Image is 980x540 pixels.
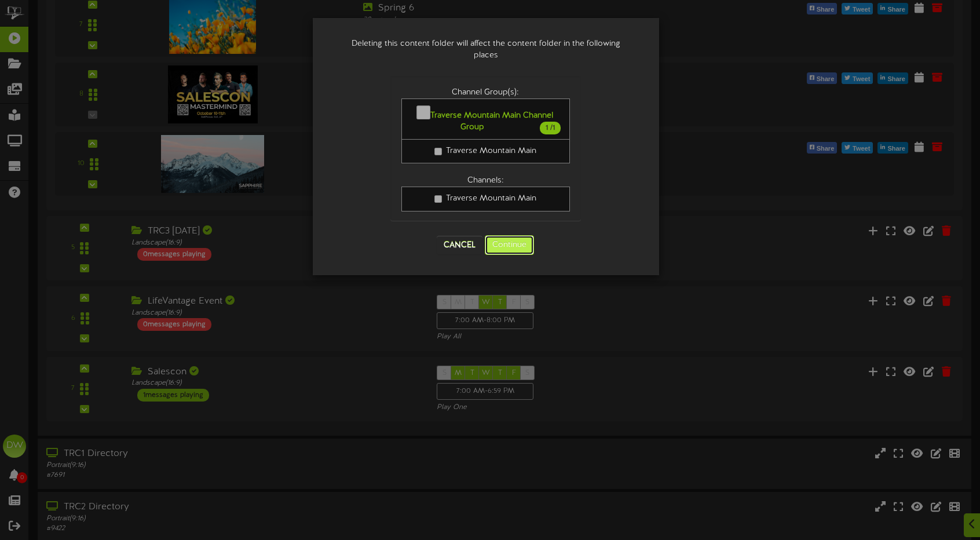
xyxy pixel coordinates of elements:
input: Traverse Mountain Main [434,148,442,155]
span: 1 [546,124,550,132]
span: Traverse Mountain Main [446,194,536,203]
b: Traverse Mountain Main Channel Group [430,111,553,132]
div: Channels: [401,175,570,187]
div: Channel Group(s): [401,87,570,98]
label: Traverse Mountain Main [434,145,536,157]
button: Continue [485,235,534,255]
div: Deleting this content folder will affect the content folder in the following places [330,27,642,73]
span: / 1 [540,122,561,134]
input: Traverse Mountain Main [434,195,442,203]
button: Cancel [437,236,482,254]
